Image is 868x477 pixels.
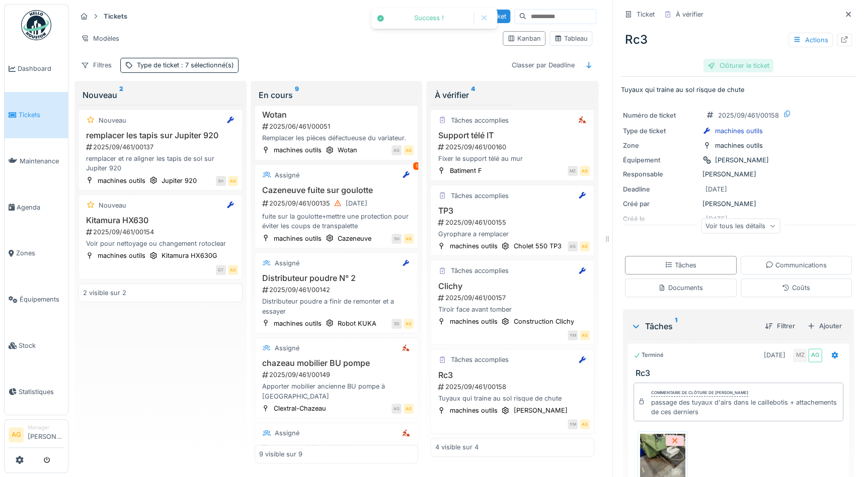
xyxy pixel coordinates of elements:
div: Deadline [623,184,698,194]
div: Voir pour nettoyage ou changement rotoclear [83,239,238,248]
div: Coûts [782,283,810,293]
div: AG [391,145,402,155]
div: 2025/09/461/00154 [85,227,238,237]
div: Créé par [623,199,698,209]
a: Zones [5,230,68,276]
span: Stock [19,341,64,350]
div: 4 visible sur 4 [435,442,478,452]
a: Agenda [5,184,68,230]
div: Voir tous les détails [701,219,780,233]
div: AG [228,176,238,186]
div: Clextral-Chazeau [274,404,326,413]
div: AG [580,241,590,251]
span: Statistiques [19,387,64,397]
div: Tâches accomplies [450,266,508,275]
div: AG [404,234,414,244]
div: Rc3 [621,27,856,53]
h3: Distributeur poudre N° 2 [259,273,414,283]
div: 1 [413,162,420,170]
div: Distributeur poudre a finir de remonter et a essayer [259,297,414,316]
div: AG [391,404,402,414]
h3: Wotan [259,110,414,120]
div: Assigné [275,428,299,438]
span: Maintenance [20,156,64,166]
div: Assigné [275,258,299,268]
div: 2025/09/461/00155 [437,218,590,227]
h3: Travaux mobilier Ondaine [259,443,414,453]
div: Tâches accomplies [450,191,508,201]
div: machines outils [449,241,497,251]
div: Kanban [507,34,541,43]
div: Wotan [338,145,357,155]
div: Nouveau [83,89,239,101]
div: MZ [568,166,578,176]
div: Communications [765,260,827,270]
div: 2025/09/461/00142 [261,285,414,295]
h3: Rc3 [435,370,590,380]
div: 2025/09/461/00158 [718,111,779,120]
a: Tickets [5,92,68,138]
div: AG [808,348,822,362]
div: Terminé [634,351,664,359]
div: AG [568,241,578,251]
div: [DATE] [705,184,727,194]
h3: Support télé IT [435,131,590,140]
a: Maintenance [5,138,68,184]
div: 2025/09/461/00135 [261,197,414,210]
div: Kitamura HX630G [162,251,217,260]
div: Type de ticket [623,126,698,136]
div: [PERSON_NAME] [623,169,854,179]
div: Tâches [631,320,757,332]
div: Documents [658,283,703,293]
div: Remplacer les pièces défectueuse du variateur. [259,133,414,143]
span: Tickets [19,110,64,120]
span: Équipements [20,295,64,304]
div: machines outils [449,406,497,415]
div: En cours [259,89,415,101]
a: Dashboard [5,46,68,92]
div: Classer par Deadline [507,58,579,72]
img: Badge_color-CXgf-gQk.svg [21,10,51,40]
li: AG [9,427,24,442]
div: MZ [793,348,807,362]
div: Gyrophare a remplacer [435,229,590,239]
div: Manager [28,424,64,431]
div: Cholet 550 TP3 [513,241,561,251]
div: AG [404,319,414,329]
div: Ajouter [803,319,846,333]
div: Type de ticket [137,60,234,70]
div: À vérifier [676,10,703,19]
div: Assigné [275,343,299,353]
div: passage des tuyaux d'airs dans le caillebotis + attachements de ces derniers [651,398,839,417]
h3: Cazeneuve fuite sur goulotte [259,185,414,195]
div: [PERSON_NAME] [513,406,567,415]
div: 2025/09/461/00158 [437,382,590,392]
h3: TP3 [435,206,590,216]
h3: Clichy [435,281,590,291]
div: AG [404,404,414,414]
p: Tuyaux qui traine au sol risque de chute [621,85,856,94]
div: machines outils [715,141,763,150]
h3: chazeau mobilier BU pompe [259,358,414,368]
div: Cazeneuve [338,234,371,243]
div: Nouveau [99,201,126,210]
div: SH [391,234,402,244]
div: AG [404,145,414,155]
div: Responsable [623,169,698,179]
span: Agenda [17,203,64,212]
div: Équipement [623,155,698,165]
div: 2025/09/461/00160 [437,142,590,152]
div: 9 visible sur 9 [259,449,302,459]
sup: 2 [119,89,123,101]
div: Nouveau [99,116,126,125]
div: Tiroir face avant tomber [435,305,590,314]
div: [PERSON_NAME] [715,155,769,165]
div: Numéro de ticket [623,111,698,120]
div: Commentaire de clôture de [PERSON_NAME] [651,390,748,397]
div: Filtrer [761,319,799,333]
div: Actions [788,33,833,47]
h3: Rc3 [636,368,845,378]
div: machines outils [274,319,322,328]
strong: Tickets [100,12,131,21]
div: AG [228,265,238,275]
